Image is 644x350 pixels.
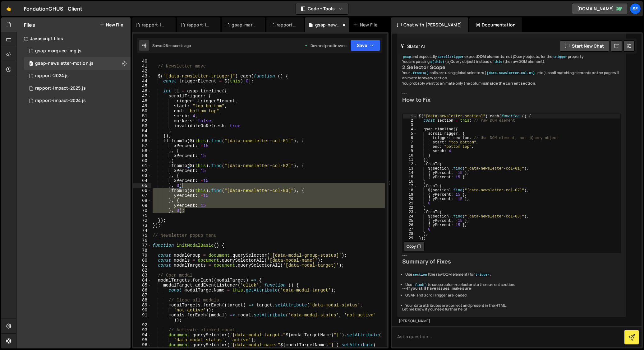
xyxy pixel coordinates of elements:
code: .find() [412,283,427,287]
div: 70 [133,208,151,213]
div: 23 [403,210,417,214]
li: GSAP and ScrollTrigger are loaded. [405,293,621,298]
div: 28 [403,232,417,236]
span: 2 [29,62,33,67]
div: 93 [133,328,151,333]
div: 43 [133,74,151,79]
div: 71 [133,213,151,218]
div: New File [354,22,380,28]
div: 4 [403,127,417,132]
div: 55 [133,133,151,138]
div: 26 seconds ago [163,43,191,48]
div: rapport-2024.js [24,70,131,82]
div: 49 [133,104,151,109]
div: 76 [133,238,151,243]
strong: How to Fix [402,96,431,103]
div: 68 [133,198,151,203]
div: Documentation [469,17,522,32]
div: [PERSON_NAME] [399,319,624,324]
strong: If you still have issues, make sure: [407,286,472,291]
div: 44 [133,79,151,84]
div: 2 [403,119,417,123]
div: 9 [403,149,417,153]
li: Use to scope column selectors to the current section. [405,282,621,287]
ul: --- [402,272,621,309]
div: gsap-marquee-img.js [232,22,258,28]
div: 10 [403,153,417,158]
div: 26 [403,223,417,227]
div: rapport-impact-2024.js [187,22,213,28]
div: 92 [133,323,151,328]
div: 63 [133,173,151,178]
div: 53 [133,124,151,128]
div: 64 [133,178,151,183]
div: 79 [133,253,151,258]
code: ScrollTrigger [437,55,464,59]
div: 54 [133,128,151,133]
div: 22 [403,206,417,210]
strong: Selector Scope [407,64,445,71]
div: 61 [133,163,151,168]
div: gsap-marquee-img.js [35,48,81,54]
div: 19 [403,193,417,197]
div: 46 [133,89,151,94]
div: 7 [403,140,417,145]
div: 69 [133,203,151,208]
div: 78 [133,248,151,253]
div: rapport-impact-2024.js [24,95,131,107]
code: trigger [553,55,568,59]
a: [DOMAIN_NAME] [572,3,628,14]
div: 29 [403,236,417,240]
div: 21 [403,201,417,206]
strong: DOM elements [477,54,504,59]
div: Chat with [PERSON_NAME] [391,17,468,32]
strong: inside the current section [486,81,535,86]
div: 27 [403,227,417,232]
a: Se [630,3,641,14]
button: Code + Tools [296,3,348,14]
h2: Slater AI [400,43,425,49]
div: 45 [133,84,151,89]
div: 80 [133,258,151,263]
div: 18 [403,188,417,193]
div: 11 [403,158,417,162]
div: 50 [133,109,151,114]
div: 48 [133,99,151,104]
h2: Files [24,21,35,28]
div: 24 [403,214,417,219]
div: 72 [133,218,151,223]
code: [data-newsletter-col-01] [486,71,536,75]
div: 81 [133,263,151,268]
button: Start new chat [560,40,609,52]
div: 14 [403,171,417,175]
div: 17 [403,184,417,188]
div: 9197/37632.js [24,45,131,57]
div: 66 [133,188,151,193]
div: 74 [133,228,151,233]
div: 94 [133,333,151,338]
strong: all [552,70,556,75]
div: 5 [403,132,417,136]
code: this [494,60,503,64]
div: 58 [133,148,151,153]
div: 87 [133,293,151,298]
div: gsap-newsletter-motion.js [35,61,94,66]
h3: 2. [402,64,621,70]
div: 96 [133,343,151,348]
div: 42 [133,69,151,74]
div: 85 [133,283,151,288]
div: rapport-impact-2025.js [142,22,168,28]
div: 84 [133,278,151,283]
div: 6 [403,136,417,140]
div: gsap-newsletter-motion.js [315,22,341,28]
div: 83 [133,273,151,278]
code: .fromTo() [410,71,430,75]
button: Save [350,40,380,51]
div: 15 [403,175,417,180]
button: New File [100,22,123,27]
div: 56 [133,138,151,143]
div: 77 [133,243,151,248]
div: Dev and prod in sync [304,43,347,48]
div: 20 [403,197,417,201]
a: 🤙 [1,1,16,16]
